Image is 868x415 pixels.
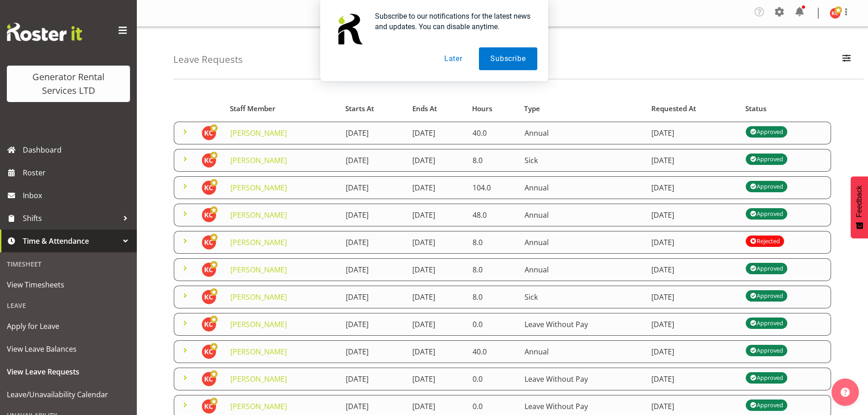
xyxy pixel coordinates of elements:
[23,189,132,202] span: Inbox
[202,317,216,332] img: kay-campbell10429.jpg
[519,368,646,390] td: Leave Without Pay
[340,313,407,336] td: [DATE]
[467,368,519,390] td: 0.0
[2,273,135,296] a: View Timesheets
[646,176,740,199] td: [DATE]
[519,258,646,281] td: Annual
[646,231,740,254] td: [DATE]
[646,204,740,226] td: [DATE]
[745,103,826,114] div: Status
[407,149,467,172] td: [DATE]
[841,388,850,397] img: help-xxl-2.png
[750,318,783,328] div: Approved
[202,180,216,195] img: kay-campbell10429.jpg
[23,143,132,157] span: Dashboard
[750,263,783,274] div: Approved
[467,313,519,336] td: 0.0
[407,340,467,363] td: [DATE]
[407,176,467,199] td: [DATE]
[467,176,519,199] td: 104.0
[340,286,407,308] td: [DATE]
[23,234,119,248] span: Time & Attendance
[230,374,287,384] a: [PERSON_NAME]
[202,399,216,414] img: kay-campbell10429.jpg
[230,292,287,302] a: [PERSON_NAME]
[467,231,519,254] td: 8.0
[2,255,135,273] div: Timesheet
[340,340,407,363] td: [DATE]
[230,347,287,357] a: [PERSON_NAME]
[340,231,407,254] td: [DATE]
[467,204,519,226] td: 48.0
[230,319,287,329] a: [PERSON_NAME]
[646,149,740,172] td: [DATE]
[331,11,368,47] img: notification icon
[202,372,216,386] img: kay-campbell10429.jpg
[412,103,462,114] div: Ends At
[479,47,537,70] button: Subscribe
[7,365,130,379] span: View Leave Requests
[230,128,287,138] a: [PERSON_NAME]
[855,185,863,217] span: Feedback
[202,126,216,140] img: kay-campbell10429.jpg
[202,235,216,250] img: kay-campbell10429.jpg
[340,122,407,144] td: [DATE]
[230,210,287,220] a: [PERSON_NAME]
[2,360,135,383] a: View Leave Requests
[519,340,646,363] td: Annual
[519,204,646,226] td: Annual
[750,181,783,192] div: Approved
[750,345,783,356] div: Approved
[407,286,467,308] td: [DATE]
[202,153,216,168] img: kay-campbell10429.jpg
[750,290,783,301] div: Approved
[750,236,780,246] div: Rejected
[202,208,216,222] img: kay-campbell10429.jpg
[750,208,783,219] div: Approved
[750,400,783,410] div: Approved
[340,176,407,199] td: [DATE]
[2,296,135,315] div: Leave
[467,149,519,172] td: 8.0
[407,258,467,281] td: [DATE]
[646,122,740,144] td: [DATE]
[750,126,783,137] div: Approved
[16,70,121,97] div: Generator Rental Services LTD
[467,340,519,363] td: 40.0
[519,149,646,172] td: Sick
[646,286,740,308] td: [DATE]
[646,313,740,336] td: [DATE]
[519,122,646,144] td: Annual
[7,388,130,401] span: Leave/Unavailability Calendar
[407,231,467,254] td: [DATE]
[368,11,537,32] div: Subscribe to our notifications for the latest news and updates. You can disable anytime.
[340,368,407,390] td: [DATE]
[2,338,135,360] a: View Leave Balances
[230,401,287,411] a: [PERSON_NAME]
[345,103,402,114] div: Starts At
[519,286,646,308] td: Sick
[646,368,740,390] td: [DATE]
[230,183,287,193] a: [PERSON_NAME]
[467,258,519,281] td: 8.0
[407,313,467,336] td: [DATE]
[851,176,868,238] button: Feedback - Show survey
[230,103,335,114] div: Staff Member
[7,319,130,333] span: Apply for Leave
[7,342,130,356] span: View Leave Balances
[407,204,467,226] td: [DATE]
[519,313,646,336] td: Leave Without Pay
[202,344,216,359] img: kay-campbell10429.jpg
[433,47,474,70] button: Later
[407,122,467,144] td: [DATE]
[202,262,216,277] img: kay-campbell10429.jpg
[340,149,407,172] td: [DATE]
[524,103,641,114] div: Type
[230,155,287,165] a: [PERSON_NAME]
[519,176,646,199] td: Annual
[646,340,740,363] td: [DATE]
[2,383,135,406] a: Leave/Unavailability Calendar
[646,258,740,281] td: [DATE]
[472,103,514,114] div: Hours
[519,231,646,254] td: Annual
